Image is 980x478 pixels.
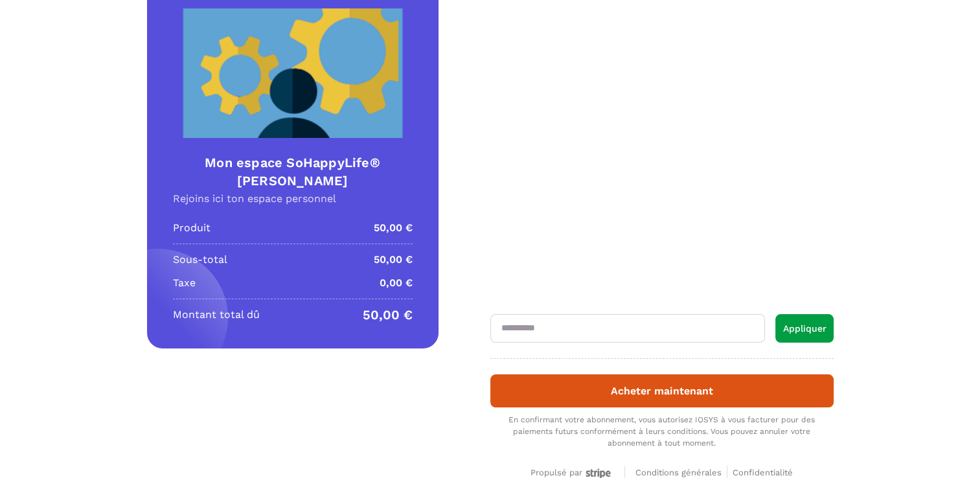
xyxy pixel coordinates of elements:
[488,9,836,304] iframe: Cadre de saisie sécurisé pour le paiement
[530,466,614,478] a: Propulsé par
[363,307,413,323] p: 50,00 €
[173,220,211,236] p: Produit
[490,374,834,407] button: Acheter maintenant
[380,275,413,291] p: 0,00 €
[635,468,722,477] span: Conditions générales
[173,154,413,190] h4: Mon espace SoHappyLife® [PERSON_NAME]
[490,414,834,449] div: En confirmant votre abonnement, vous autorisez IOSYS à vous facturer pour des paiements futurs co...
[733,468,793,477] span: Confidentialité
[635,466,727,478] a: Conditions générales
[733,466,793,478] a: Confidentialité
[173,192,413,205] p: Rejoins ici ton espace personnel
[775,314,834,343] button: Appliquer
[173,8,413,138] img: Product Image
[374,252,413,267] p: 50,00 €
[374,220,413,236] p: 50,00 €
